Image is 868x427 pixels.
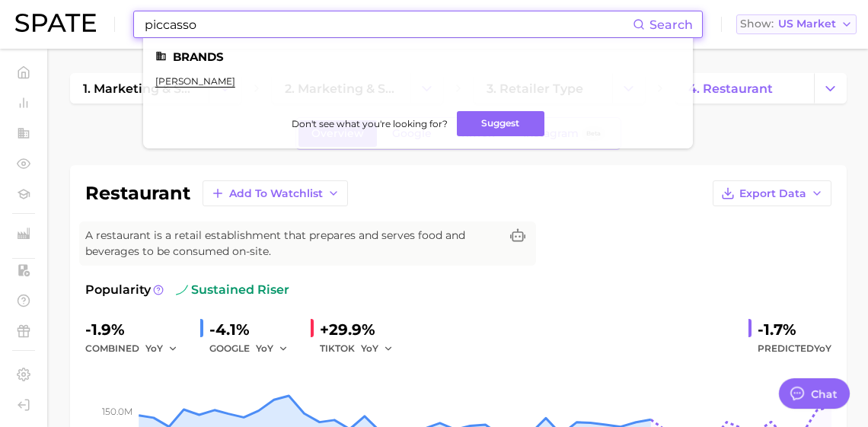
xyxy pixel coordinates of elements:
a: Log out. Currently logged in with e-mail doyeon@spate.nyc. [12,394,35,416]
button: Change Category [814,73,847,104]
img: sustained riser [176,284,188,296]
span: YoY [814,343,831,354]
span: Add to Watchlist [229,187,323,200]
span: Predicted [758,339,831,358]
a: 1. marketing & sales [70,73,209,104]
button: Add to Watchlist [203,180,348,206]
span: YoY [256,342,273,355]
button: ShowUS Market [736,14,857,34]
li: Brands [155,50,681,63]
span: US Market [778,20,836,28]
span: Export Data [739,187,806,200]
button: YoY [145,339,178,358]
span: YoY [361,342,378,355]
div: -1.9% [85,317,188,342]
input: Search here for a brand, industry, or ingredient [143,11,633,37]
span: 4. restaurant [688,81,773,96]
div: TIKTOK [320,339,404,358]
div: -4.1% [209,317,298,342]
div: combined [85,339,188,358]
button: Suggest [457,111,544,136]
button: YoY [256,339,289,358]
div: +29.9% [320,317,404,342]
span: sustained riser [176,281,289,299]
button: Export Data [713,180,831,206]
span: Popularity [85,281,151,299]
a: [PERSON_NAME] [155,75,235,87]
div: GOOGLE [209,339,298,358]
span: Search [649,18,693,32]
div: -1.7% [758,317,831,342]
span: 1. marketing & sales [83,81,196,96]
span: YoY [145,342,163,355]
span: Show [740,20,774,28]
img: SPATE [15,14,96,32]
h1: restaurant [85,184,190,202]
button: YoY [361,339,394,358]
span: Don't see what you're looking for? [292,118,448,129]
span: A restaurant is a retail establishment that prepares and serves food and beverages to be consumed... [85,228,499,260]
a: 4. restaurant [675,73,814,104]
